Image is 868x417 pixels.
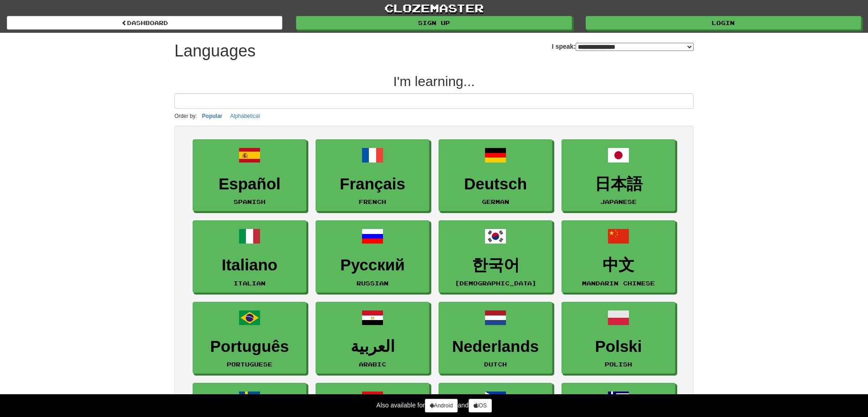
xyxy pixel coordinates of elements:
small: Spanish [234,198,266,205]
a: dashboard [7,16,282,30]
small: German [482,198,509,205]
a: NederlandsDutch [439,302,552,374]
h3: Français [321,175,424,193]
a: 中文Mandarin Chinese [562,220,675,293]
small: Dutch [484,361,507,367]
small: Mandarin Chinese [582,280,655,286]
a: 日本語Japanese [562,139,675,212]
a: EspañolSpanish [193,139,306,212]
h3: Deutsch [444,175,547,193]
a: Sign up [296,16,572,30]
h1: Languages [174,42,255,60]
button: Alphabetical [227,111,262,121]
a: ItalianoItalian [193,220,306,293]
a: PolskiPolish [562,302,675,374]
small: Portuguese [227,361,272,367]
a: Android [425,399,458,412]
a: PortuguêsPortuguese [193,302,306,374]
a: FrançaisFrench [316,139,429,212]
small: [DEMOGRAPHIC_DATA] [455,280,536,286]
a: РусскийRussian [316,220,429,293]
h3: Polski [567,338,670,356]
h3: Español [198,175,301,193]
small: Russian [357,280,388,286]
a: العربيةArabic [316,302,429,374]
small: Japanese [600,198,637,205]
small: Polish [605,361,632,367]
select: I speak: [576,43,694,51]
h3: 日本語 [567,175,670,193]
button: Popular [199,111,225,121]
h3: Português [198,338,301,356]
small: French [359,198,386,205]
a: Login [586,16,861,30]
a: 한국어[DEMOGRAPHIC_DATA] [439,220,552,293]
small: Italian [234,280,266,286]
h3: Nederlands [444,338,547,356]
h3: 한국어 [444,256,547,274]
a: iOS [469,399,492,412]
a: DeutschGerman [439,139,552,212]
small: Arabic [359,361,386,367]
h3: العربية [321,338,424,356]
small: Order by: [174,113,197,119]
h3: 中文 [567,256,670,274]
h3: Русский [321,256,424,274]
label: I speak: [552,42,694,51]
h2: I'm learning... [174,74,694,89]
h3: Italiano [198,256,301,274]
